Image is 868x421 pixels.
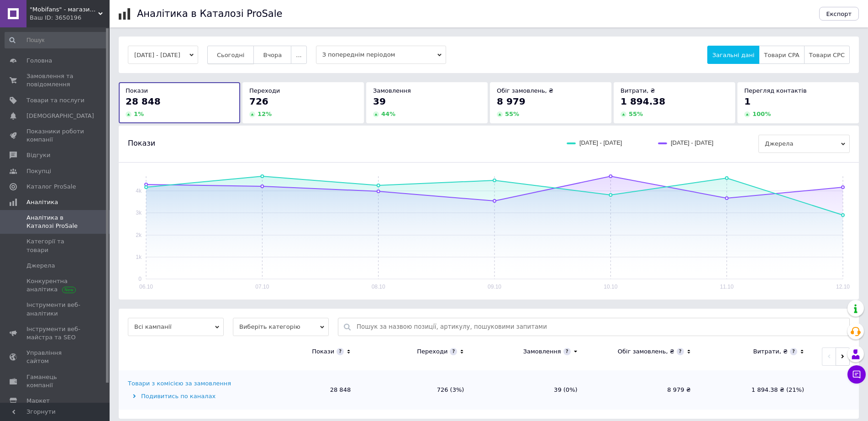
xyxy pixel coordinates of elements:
span: ... [296,52,301,58]
button: Чат з покупцем [847,365,866,384]
span: 100 % [752,111,771,117]
input: Пошук [5,32,108,48]
text: 12.10 [836,284,850,290]
span: Виберіть категорію [233,318,329,336]
span: Замовлення [373,87,411,94]
span: Категорії та товари [26,237,84,254]
span: Показники роботи компанії [26,127,84,144]
button: Товари CPA [759,46,804,64]
span: 39 [373,96,386,107]
text: 08.10 [372,284,385,290]
span: 12 % [258,111,272,117]
text: 2k [136,232,142,238]
span: 55 % [629,111,643,117]
span: Інструменти веб-майстра та SEO [26,325,84,342]
h1: Аналітика в Каталозі ProSale [137,8,282,19]
span: Джерела [26,262,55,270]
button: Загальні дані [707,46,759,64]
span: З попереднім періодом [316,46,446,64]
td: 8 979 ₴ [587,370,700,410]
button: Сьогодні [207,46,254,64]
span: Аналітика [26,198,58,206]
span: Каталог ProSale [26,183,76,191]
button: [DATE] - [DATE] [128,46,198,64]
text: 0 [138,276,142,282]
span: Товари CPA [764,52,799,58]
span: Покази [126,87,148,94]
div: Ваш ID: 3650196 [30,14,110,22]
text: 4k [136,188,142,194]
div: Покази [312,347,334,356]
div: Витрати, ₴ [753,347,788,356]
span: Експорт [826,11,852,17]
span: 55 % [505,111,519,117]
span: Покази [128,138,155,148]
text: 3k [136,210,142,216]
button: ... [291,46,306,64]
td: 1 894.38 ₴ (21%) [700,370,813,410]
button: Товари CPC [804,46,850,64]
td: 39 (0%) [473,370,586,410]
span: Аналітика в Каталозі ProSale [26,214,84,230]
button: Експорт [819,7,859,21]
span: 1 % [134,111,144,117]
span: 28 848 [126,96,161,107]
input: Пошук за назвою позиції, артикулу, пошуковими запитами [357,318,845,336]
span: 1 [744,96,751,107]
span: Всі кампанії [128,318,224,336]
text: 06.10 [139,284,153,290]
text: 11.10 [720,284,734,290]
div: Товари з комісією за замовлення [128,379,231,388]
div: Переходи [417,347,447,356]
span: Гаманець компанії [26,373,84,389]
text: 10.10 [604,284,617,290]
span: Переходи [249,87,280,94]
span: Обіг замовлень, ₴ [497,87,553,94]
span: Витрати, ₴ [621,87,655,94]
span: Інструменти веб-аналітики [26,301,84,317]
span: Сьогодні [217,52,245,58]
span: Джерела [758,135,850,153]
text: 07.10 [255,284,269,290]
span: Перегляд контактів [744,87,807,94]
span: Відгуки [26,151,50,159]
span: Управління сайтом [26,349,84,365]
span: Маркет [26,397,50,405]
td: 28 848 [247,370,360,410]
span: Конкурентна аналітика [26,277,84,294]
span: 44 % [381,111,395,117]
span: Товари та послуги [26,96,84,105]
span: Замовлення та повідомлення [26,72,84,89]
td: 726 (3%) [360,370,473,410]
button: Вчора [253,46,291,64]
span: Покупці [26,167,51,175]
span: Головна [26,57,52,65]
span: Вчора [263,52,282,58]
text: 09.10 [488,284,501,290]
span: "Mobifans" - магазин з чудовим сервісом та доступними цінами на аксесуари для гаджетів! [30,5,98,14]
span: 8 979 [497,96,526,107]
span: Товари CPC [809,52,845,58]
div: Обіг замовлень, ₴ [618,347,674,356]
div: Подивитись по каналах [128,392,244,400]
span: [DEMOGRAPHIC_DATA] [26,112,94,120]
div: Замовлення [523,347,561,356]
span: 1 894.38 [621,96,665,107]
span: Загальні дані [712,52,754,58]
text: 1k [136,254,142,260]
span: 726 [249,96,268,107]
